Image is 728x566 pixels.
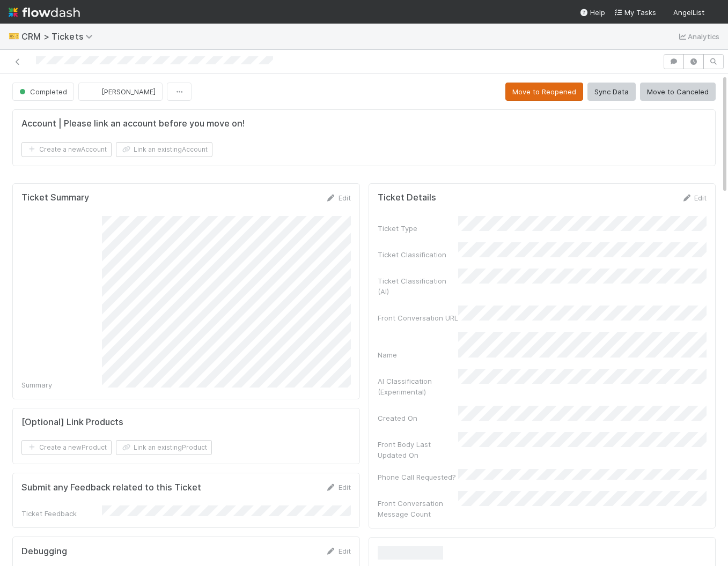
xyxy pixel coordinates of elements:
img: avatar_18c010e4-930e-4480-823a-7726a265e9dd.png [87,86,98,97]
button: Create a newProduct [21,440,112,455]
button: Link an existingProduct [116,440,212,455]
a: Edit [681,193,707,202]
button: Completed [12,83,74,101]
h5: Debugging [21,546,67,557]
button: [PERSON_NAME] [78,83,163,101]
img: logo-inverted-e16ddd16eac7371096b0.svg [9,3,80,21]
span: My Tasks [614,8,656,17]
button: Move to Reopened [505,83,583,101]
h5: Account | Please link an account before you move on! [21,118,245,129]
div: Front Conversation Message Count [378,498,458,519]
div: Name [378,349,458,360]
span: 🎫 [9,32,19,41]
div: Created On [378,413,458,423]
div: Ticket Feedback [21,508,102,519]
h5: [Optional] Link Products [21,417,123,428]
button: Sync Data [587,83,636,101]
span: CRM > Tickets [21,31,98,42]
div: Ticket Classification [378,249,458,260]
div: Ticket Classification (AI) [378,275,458,297]
a: Edit [326,193,351,202]
h5: Ticket Summary [21,192,89,203]
span: [PERSON_NAME] [101,87,156,96]
div: Summary [21,379,102,390]
span: AngelList [673,8,704,17]
button: Link an existingAccount [116,142,212,157]
div: Phone Call Requested? [378,472,458,482]
button: Create a newAccount [21,142,112,157]
span: Completed [17,87,67,96]
div: Front Conversation URL [378,312,458,323]
a: Edit [326,483,351,491]
a: Analytics [677,30,719,43]
div: Front Body Last Updated On [378,439,458,460]
a: My Tasks [614,7,656,18]
h5: Ticket Details [378,192,436,203]
h5: Submit any Feedback related to this Ticket [21,482,201,493]
div: Help [579,7,605,18]
div: AI Classification (Experimental) [378,376,458,397]
a: Edit [326,547,351,555]
button: Move to Canceled [640,83,716,101]
div: Ticket Type [378,223,458,234]
img: avatar_18c010e4-930e-4480-823a-7726a265e9dd.png [709,8,719,18]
